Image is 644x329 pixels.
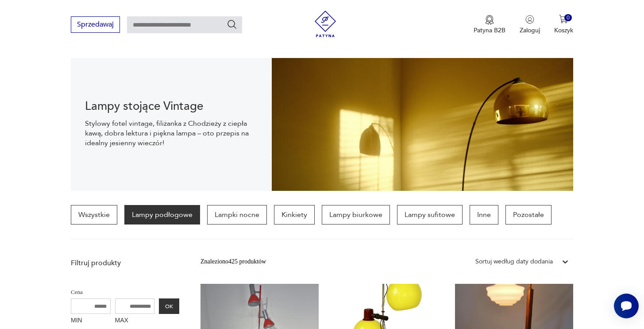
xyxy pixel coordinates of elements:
[124,205,200,224] a: Lampy podłogowe
[554,26,573,35] p: Koszyk
[159,298,179,314] button: OK
[475,257,553,267] div: Sortuj według daty dodania
[397,205,463,224] a: Lampy sufitowe
[505,205,551,224] a: Pozostałe
[614,294,639,318] iframe: Smartsupp widget button
[485,15,494,25] img: Ikona medalu
[312,11,339,37] img: Patyna - sklep z meblami i dekoracjami vintage
[85,101,258,112] h1: Lampy stojące Vintage
[470,205,498,224] a: Inne
[227,19,237,30] button: Szukaj
[272,58,573,191] img: 10e6338538aad63f941a4120ddb6aaec.jpg
[71,16,120,33] button: Sprzedawaj
[474,26,505,35] p: Patyna B2B
[85,119,258,148] p: Stylowy fotel vintage, filiżanka z Chodzieży z ciepła kawą, dobra lektura i piękna lampa – oto pr...
[71,314,111,328] label: MIN
[274,205,315,224] a: Kinkiety
[71,205,117,224] a: Wszystkie
[525,15,534,24] img: Ikonka użytkownika
[201,257,266,267] div: Znaleziono 425 produktów
[520,15,540,35] button: Zaloguj
[71,258,179,268] p: Filtruj produkty
[207,205,267,224] a: Lampki nocne
[71,287,179,297] p: Cena
[559,15,568,24] img: Ikona koszyka
[115,314,155,328] label: MAX
[71,22,120,28] a: Sprzedawaj
[520,26,540,35] p: Zaloguj
[474,15,505,35] button: Patyna B2B
[554,15,573,35] button: 0Koszyk
[322,205,390,224] a: Lampy biurkowe
[564,14,572,22] div: 0
[474,15,505,35] a: Ikona medaluPatyna B2B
